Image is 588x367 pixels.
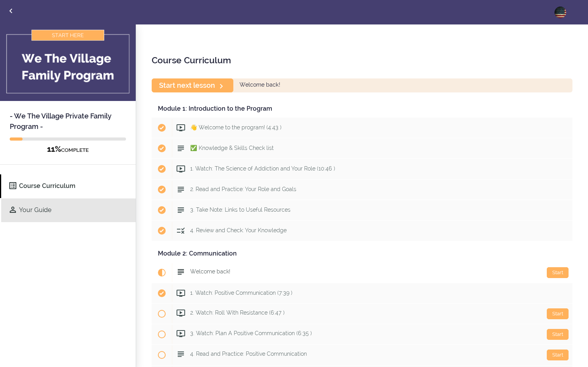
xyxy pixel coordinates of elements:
div: Start [547,308,569,319]
span: 1. Watch: The Science of Addiction and Your Role (10:46 ) [190,165,335,172]
span: Completed item [152,179,172,200]
div: Start [547,329,569,340]
a: Course Curriculum [1,174,136,198]
span: 2. Read and Practice: Your Role and Goals [190,186,296,192]
div: COMPLETE [10,144,126,155]
img: hank@tlpittman.com [555,7,566,18]
svg: Back to courses [6,6,16,16]
span: 11% [47,144,61,154]
div: Start [547,350,569,360]
a: Completed item ✅ Knowledge & Skills Check list [152,138,572,158]
span: Completed item [152,283,172,303]
span: Completed item [152,200,172,220]
div: Module 2: Communication [152,245,572,263]
span: Welcome back! [240,82,280,88]
span: 2. Watch: Roll With Resistance (6:47 ) [190,310,285,316]
a: Completed item 2. Read and Practice: Your Role and Goals [152,179,572,200]
span: ✅ Knowledge & Skills Check list [190,145,274,151]
a: Completed item 👋 Welcome to the program! (4:43 ) [152,118,572,138]
a: Start next lesson [152,78,233,92]
a: Start 3. Watch: Plan A Positive Communication (6:35 ) [152,324,572,344]
a: Start 2. Watch: Roll With Resistance (6:47 ) [152,304,572,324]
a: Your Guide [1,198,136,222]
a: Completed item 1. Watch: The Science of Addiction and Your Role (10:46 ) [152,159,572,179]
span: Current item [152,263,172,283]
span: 👋 Welcome to the program! (4:43 ) [190,124,282,130]
div: Start [547,267,569,278]
a: Completed item 4. Review and Check: Your Knowledge [152,221,572,241]
a: Start 4. Read and Practice: Positive Communication [152,345,572,365]
span: 3. Watch: Plan A Positive Communication (6:35 ) [190,330,312,336]
span: Completed item [152,159,172,179]
div: Module 1: Introduction to the Program [152,100,572,118]
span: 1. Watch: Positive Communication (7:39 ) [190,290,292,296]
a: Current item Start Welcome back! [152,263,572,283]
span: 3. Take Note: Links to Useful Resources [190,207,290,213]
a: Completed item 1. Watch: Positive Communication (7:39 ) [152,283,572,303]
span: 4. Review and Check: Your Knowledge [190,227,287,233]
a: Completed item 3. Take Note: Links to Useful Resources [152,200,572,220]
span: Completed item [152,221,172,241]
span: 4. Read and Practice: Positive Communication [190,351,307,357]
a: Back to courses [0,0,21,23]
span: Welcome back! [190,268,230,275]
h2: Course Curriculum [152,54,572,67]
span: Completed item [152,138,172,158]
span: Completed item [152,118,172,138]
